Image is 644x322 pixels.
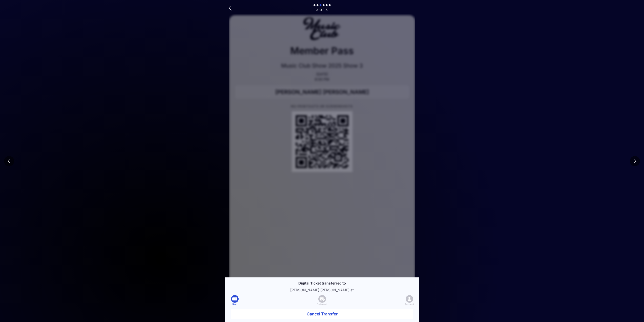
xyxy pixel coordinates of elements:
p: Member Pass [235,43,409,58]
p: [PERSON_NAME] [PERSON_NAME] at [231,288,413,292]
div: [PERSON_NAME] [PERSON_NAME] [235,85,409,99]
p: NO PRINTOUTS OR SCREENSHOTS [235,105,409,108]
p: [DATE] [235,72,409,76]
p: 6:00 PM [235,77,409,81]
p: Digital Ticket transferred to [231,280,413,286]
div: QR Code [292,111,352,172]
p: 3 of 6 [229,8,415,12]
span: Account [405,303,414,306]
span: Delivered [317,303,327,306]
span: Sent [232,303,237,306]
button: Cancel Transfer [231,309,413,319]
p: Music Club Show 2025 Show 3 [235,62,409,69]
